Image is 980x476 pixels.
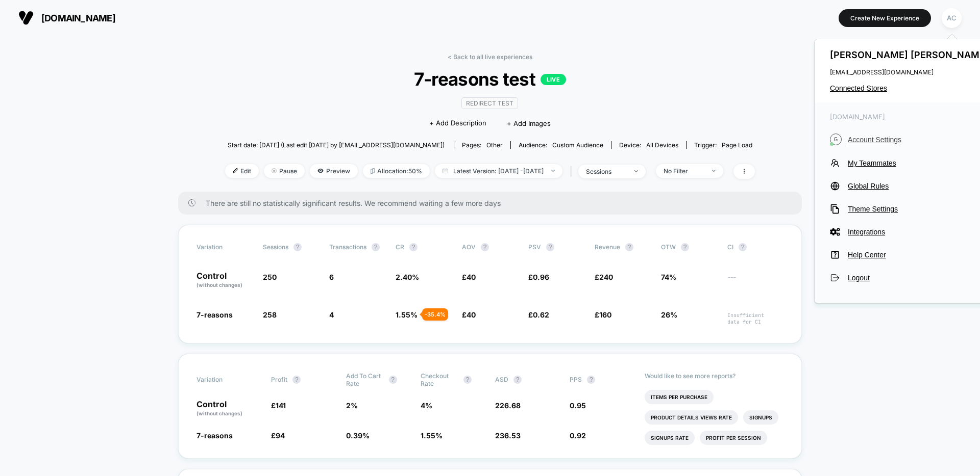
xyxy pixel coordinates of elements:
li: Product Details Views Rate [645,410,738,425]
button: ? [409,243,418,251]
span: 0.96 [533,273,549,281]
span: 1.55 % [396,310,418,319]
span: Revenue [595,243,620,251]
span: 226.68 [495,401,521,410]
span: £ [595,310,611,319]
span: 0.39 % [346,431,370,440]
div: Trigger: [694,141,752,149]
span: 1.55 % [421,431,443,440]
span: Profit [271,376,287,383]
span: 26% [661,310,677,319]
span: Start date: [DATE] (Last edit [DATE] by [EMAIL_ADDRESS][DOMAIN_NAME]) [228,141,445,149]
span: £ [271,431,285,440]
span: (without changes) [197,282,242,288]
button: ? [292,376,301,384]
span: 0.92 [570,431,586,440]
button: [DOMAIN_NAME] [15,10,118,26]
span: 2.40 % [396,273,419,281]
span: Device: [611,141,686,149]
button: Create New Experience [839,9,931,27]
button: ? [293,243,302,251]
li: Profit Per Session [700,431,767,445]
span: 40 [467,273,476,281]
div: AC [942,8,962,28]
span: PPS [570,376,582,383]
span: Preview [310,164,358,178]
span: 74% [661,273,676,281]
button: ? [587,376,595,384]
span: Sessions [263,243,288,251]
button: ? [625,243,633,251]
span: Redirect Test [461,97,518,109]
span: | [568,164,578,179]
p: Would like to see more reports? [645,372,784,380]
span: Pause [264,164,305,178]
li: Items Per Purchase [645,390,714,404]
button: ? [546,243,554,251]
span: 0.95 [570,401,586,410]
p: Control [197,272,253,289]
span: There are still no statistically significant results. We recommend waiting a few more days [206,199,781,207]
a: < Back to all live experiences [448,53,532,61]
span: 250 [263,273,277,281]
span: PSV [528,243,541,251]
span: 141 [276,401,286,410]
span: Add To Cart Rate [346,372,384,387]
li: Signups [743,410,778,425]
span: ASD [495,376,508,383]
img: end [272,168,277,173]
span: CI [727,243,783,251]
span: OTW [661,243,717,251]
span: 240 [599,273,613,281]
button: ? [372,243,380,251]
div: Audience: [519,141,603,149]
button: ? [481,243,489,251]
span: 0.62 [533,310,549,319]
span: 236.53 [495,431,521,440]
span: 7-reasons [197,310,233,319]
span: 2 % [346,401,358,410]
span: 4 [329,310,334,319]
span: 6 [329,273,334,281]
p: Control [197,400,261,417]
span: [DOMAIN_NAME] [41,13,115,23]
span: Insufficient data for CI [727,312,783,325]
span: --- [727,274,783,289]
span: all devices [646,141,678,149]
img: calendar [443,168,448,173]
button: ? [463,376,472,384]
span: Custom Audience [552,141,603,149]
img: end [551,170,555,172]
span: 94 [276,431,285,440]
span: + Add Images [507,119,551,127]
img: rebalance [371,168,375,174]
button: ? [739,243,747,251]
span: Variation [197,372,253,387]
span: (without changes) [197,410,242,416]
span: Allocation: 50% [363,164,430,178]
i: G [830,134,842,145]
span: 160 [599,310,611,319]
img: end [712,170,716,172]
button: ? [513,376,522,384]
span: Page Load [722,141,752,149]
span: 40 [467,310,476,319]
div: sessions [586,168,627,175]
span: CR [396,243,404,251]
span: £ [462,273,476,281]
img: edit [233,168,238,173]
div: - 35.4 % [422,308,448,321]
button: ? [389,376,397,384]
span: + Add Description [429,118,486,128]
p: LIVE [541,74,566,85]
div: Pages: [462,141,503,149]
span: £ [528,273,549,281]
img: Visually logo [18,10,34,25]
span: £ [271,401,286,410]
span: Latest Version: [DATE] - [DATE] [435,164,562,178]
span: 7-reasons [197,431,233,440]
span: £ [528,310,549,319]
span: 4 % [421,401,432,410]
button: ? [681,243,689,251]
div: No Filter [664,167,704,175]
